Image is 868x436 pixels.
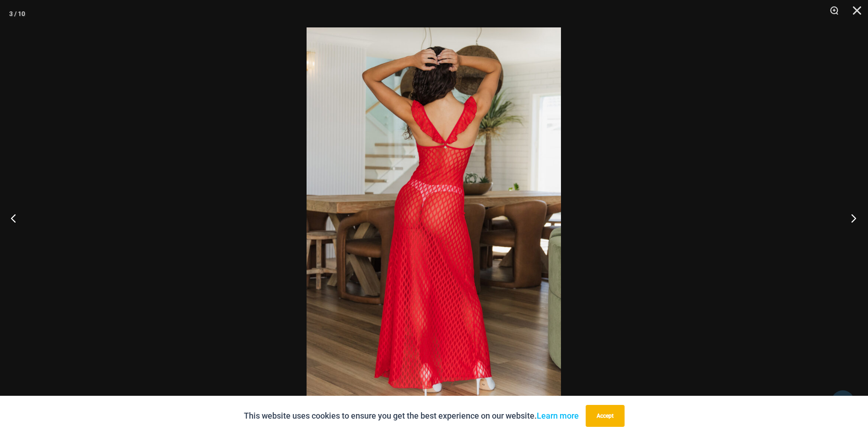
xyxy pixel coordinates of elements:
[586,405,625,427] button: Accept
[9,7,25,21] div: 3 / 10
[244,409,579,423] p: This website uses cookies to ensure you get the best experience on our website.
[834,195,868,241] button: Next
[307,27,561,409] img: Sometimes Red 587 Dress 04
[537,411,579,420] a: Learn more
